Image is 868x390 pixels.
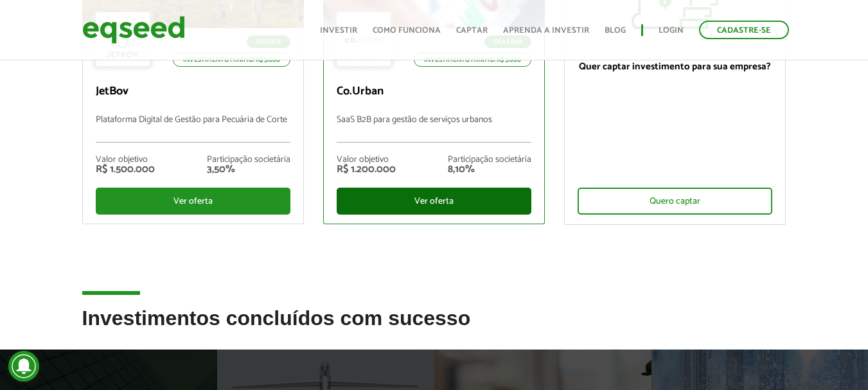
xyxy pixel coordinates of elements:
div: Valor objetivo [337,155,396,164]
div: R$ 1.200.000 [337,164,396,175]
a: Captar [456,26,488,35]
a: Blog [605,26,626,35]
div: Quero captar [578,188,772,215]
a: Aprenda a investir [503,26,589,35]
img: EqSeed [82,13,185,47]
div: Participação societária [448,155,531,164]
div: 8,10% [448,164,531,175]
div: Participação societária [207,155,290,164]
p: Plataforma Digital de Gestão para Pecuária de Corte [96,115,290,143]
a: Login [659,26,684,35]
div: Valor objetivo [96,155,155,164]
a: Cadastre-se [699,21,789,39]
p: JetBov [96,85,290,99]
div: Ver oferta [337,188,531,215]
p: Quer captar investimento para sua empresa? [578,61,772,73]
a: Investir [320,26,357,35]
div: 3,50% [207,164,290,175]
div: Ver oferta [96,188,290,215]
p: SaaS B2B para gestão de serviços urbanos [337,115,531,143]
a: Como funciona [373,26,441,35]
h2: Investimentos concluídos com sucesso [82,307,786,349]
p: Co.Urban [337,85,531,99]
div: R$ 1.500.000 [96,164,155,175]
